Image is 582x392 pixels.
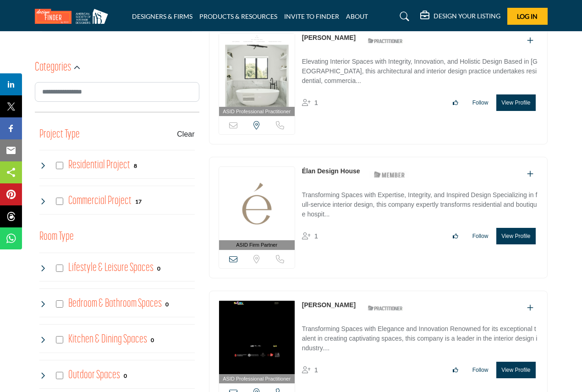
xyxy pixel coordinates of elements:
[447,95,464,110] button: Like listing
[35,60,71,76] h2: Categories
[177,129,194,140] buton: Clear
[302,319,538,355] a: Transforming Spaces with Elegance and Innovation Renowned for its exceptional talent in creating ...
[223,108,291,116] span: ASID Professional Practitioner
[219,167,295,250] a: ASID Firm Partner
[135,197,142,205] div: 17 Results For Commercial Project
[199,12,277,20] a: PRODUCTS & RESOURCES
[151,336,154,344] div: 0 Results For Kitchen & Dining Spaces
[56,265,63,272] input: Select Lifestyle & Leisure Spaces checkbox
[302,34,356,41] a: [PERSON_NAME]
[496,94,535,111] button: View Profile
[219,33,295,116] a: ASID Professional Practitioner
[369,169,410,180] img: ASID Members Badge Icon
[302,185,538,221] a: Transforming Spaces with Expertise, Integrity, and Inspired Design Specializing in full-service i...
[68,157,130,173] h4: Residential Project: Types of projects range from simple residential renovations to highly comple...
[447,228,464,244] button: Like listing
[56,336,63,343] input: Select Kitchen & Dining Spaces checkbox
[302,97,318,108] div: Followers
[314,366,318,374] span: 1
[35,9,113,24] img: Site Logo
[35,82,199,102] input: Search Category
[507,8,548,25] button: Log In
[496,362,535,378] button: View Profile
[302,301,356,309] a: [PERSON_NAME]
[56,372,63,379] input: Select Outdoor Spaces checkbox
[467,228,494,244] button: Follow
[302,324,538,355] p: Transforming Spaces with Elegance and Innovation Renowned for its exceptional talent in creating ...
[496,228,535,244] button: View Profile
[56,198,63,205] input: Select Commercial Project checkbox
[219,167,295,240] img: Élan Design House
[527,37,533,44] a: Add To List
[302,167,360,175] a: Élan Design House
[302,166,360,176] p: Élan Design House
[68,296,162,312] h4: Bedroom & Bathroom Spaces: Bedroom & Bathroom Spaces
[527,304,533,312] a: Add To List
[157,264,160,272] div: 0 Results For Lifestyle & Leisure Spaces
[68,260,154,276] h4: Lifestyle & Leisure Spaces: Lifestyle & Leisure Spaces
[134,163,137,169] b: 8
[165,300,169,308] div: 0 Results For Bedroom & Bathroom Spaces
[364,35,406,47] img: ASID Qualified Practitioners Badge Icon
[56,162,63,169] input: Select Residential Project checkbox
[517,12,538,20] span: Log In
[124,371,127,380] div: 0 Results For Outdoor Spaces
[236,241,277,249] span: ASID Firm Partner
[219,301,295,374] img: Michael Sweeney
[39,228,74,246] button: Room Type
[219,301,295,384] a: ASID Professional Practitioner
[56,300,63,308] input: Select Bedroom & Bathroom Spaces checkbox
[223,375,291,383] span: ASID Professional Practitioner
[135,199,142,205] b: 17
[314,99,318,106] span: 1
[302,231,318,242] div: Followers
[132,12,192,20] a: DESIGNERS & FIRMS
[467,95,494,110] button: Follow
[68,331,147,348] h4: Kitchen & Dining Spaces: Kitchen & Dining Spaces
[434,12,500,20] h5: DESIGN YOUR LISTING
[314,232,318,240] span: 1
[302,51,538,88] a: Elevating Interior Spaces with Integrity, Innovation, and Holistic Design Based in [GEOGRAPHIC_DA...
[284,12,339,20] a: INVITE TO FINDER
[68,367,120,383] h4: Outdoor Spaces: Outdoor Spaces
[391,9,415,24] a: Search
[302,300,356,310] p: Michael Sweeney
[68,193,132,209] h4: Commercial Project: Involve the design, construction, or renovation of spaces used for business p...
[447,362,464,378] button: Like listing
[302,33,356,43] p: Tanya Paz
[157,265,160,272] b: 0
[420,11,500,22] div: DESIGN YOUR LISTING
[346,12,368,20] a: ABOUT
[151,337,154,343] b: 0
[39,126,80,144] button: Project Type
[124,373,127,379] b: 0
[219,33,295,107] img: Tanya Paz
[364,303,406,314] img: ASID Qualified Practitioners Badge Icon
[134,161,137,170] div: 8 Results For Residential Project
[467,362,494,378] button: Follow
[302,57,538,88] p: Elevating Interior Spaces with Integrity, Innovation, and Holistic Design Based in [GEOGRAPHIC_DA...
[302,190,538,221] p: Transforming Spaces with Expertise, Integrity, and Inspired Design Specializing in full-service i...
[165,301,169,308] b: 0
[302,364,318,375] div: Followers
[527,170,533,178] a: Add To List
